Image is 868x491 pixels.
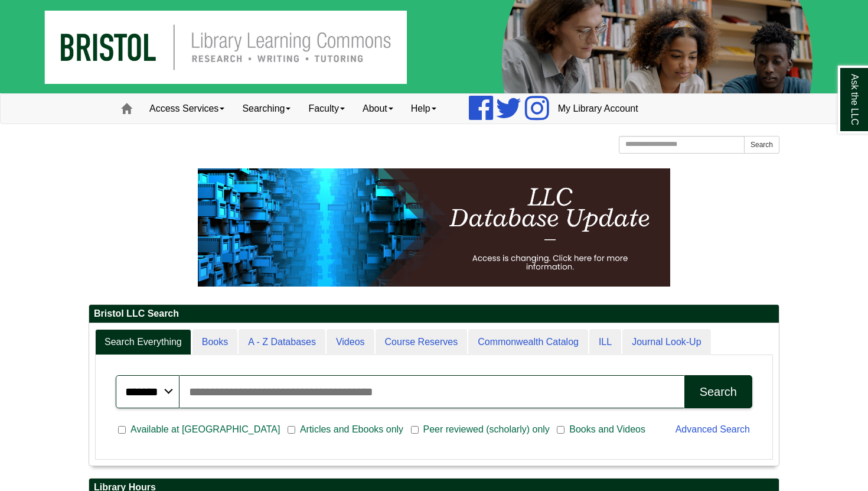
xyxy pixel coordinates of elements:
input: Books and Videos [557,425,564,435]
a: Advanced Search [676,424,750,434]
a: About [354,94,402,123]
a: Course Reserves [376,329,468,356]
a: Commonwealth Catalog [468,329,588,356]
input: Peer reviewed (scholarly) only [411,425,419,435]
input: Available at [GEOGRAPHIC_DATA] [118,425,126,435]
a: Searching [233,94,299,123]
button: Search [684,375,752,408]
a: Videos [327,329,374,356]
input: Articles and Ebooks only [288,425,295,435]
a: ILL [589,329,621,356]
div: Search [700,385,737,399]
a: Access Services [141,94,233,123]
a: My Library Account [549,94,647,123]
img: HTML tutorial [198,168,670,287]
span: Books and Videos [564,422,650,437]
a: Help [402,94,445,123]
h2: Bristol LLC Search [89,305,779,323]
span: Available at [GEOGRAPHIC_DATA] [126,422,285,437]
a: A - Z Databases [239,329,325,356]
a: Search Everything [95,329,191,356]
a: Journal Look-Up [622,329,710,356]
span: Articles and Ebooks only [295,422,408,437]
button: Search [744,136,779,154]
span: Peer reviewed (scholarly) only [419,422,554,437]
a: Faculty [299,94,354,123]
a: Books [192,329,237,356]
